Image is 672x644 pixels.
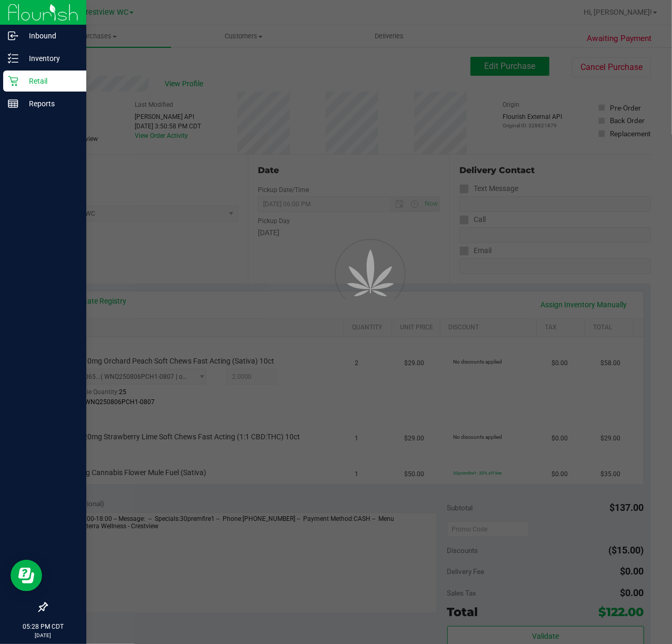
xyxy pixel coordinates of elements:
p: Retail [18,75,82,87]
p: Inbound [18,29,82,42]
p: [DATE] [5,631,82,639]
p: Reports [18,97,82,110]
inline-svg: Inbound [8,31,18,41]
inline-svg: Inventory [8,53,18,64]
inline-svg: Retail [8,76,18,86]
inline-svg: Reports [8,98,18,109]
p: Inventory [18,52,82,65]
iframe: Resource center [11,560,42,591]
p: 05:28 PM CDT [5,622,82,631]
